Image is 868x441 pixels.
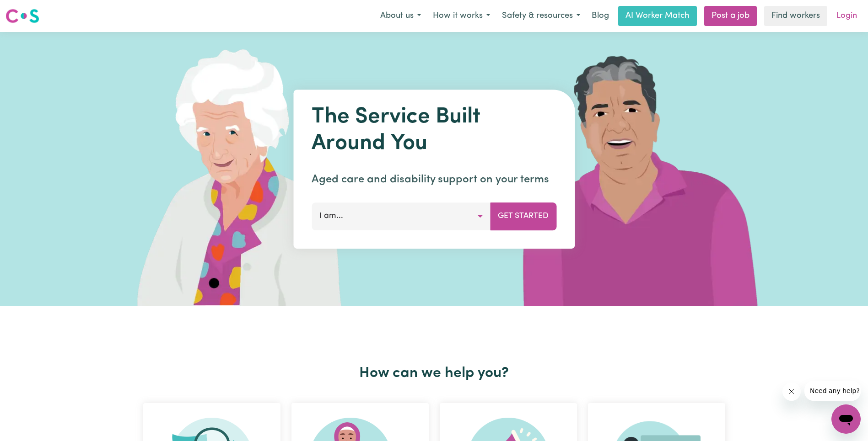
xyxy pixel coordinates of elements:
a: Careseekers logo [5,5,39,27]
button: Safety & resources [496,6,586,26]
button: How it works [427,6,496,26]
a: Post a job [704,6,757,26]
button: About us [374,6,427,26]
button: Get Started [490,202,556,230]
h1: The Service Built Around You [312,104,556,157]
iframe: Message from company [804,381,861,401]
h2: How can we help you? [138,365,731,382]
a: Blog [586,6,615,26]
a: Login [831,6,863,26]
button: I am... [312,202,491,230]
iframe: Button to launch messaging window [831,404,861,434]
p: Aged care and disability support on your terms [312,171,556,188]
iframe: Close message [782,383,801,401]
a: AI Worker Match [618,6,697,26]
a: Find workers [764,6,827,26]
img: Careseekers logo [5,8,39,24]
